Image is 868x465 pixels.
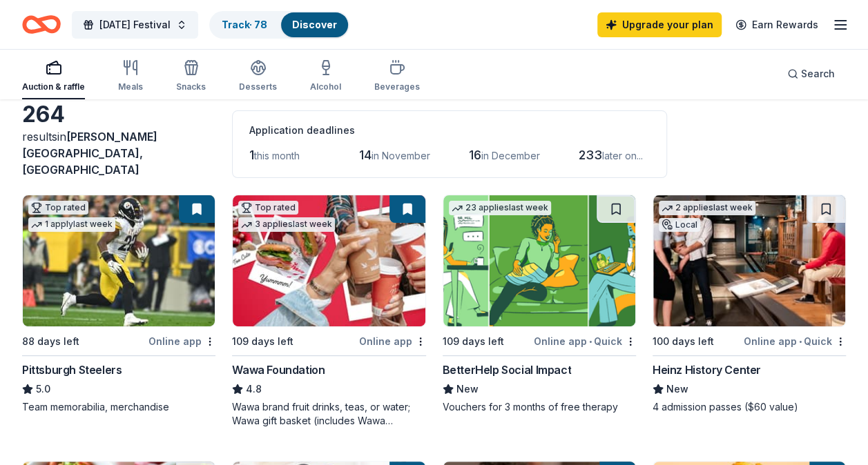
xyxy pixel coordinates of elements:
[22,81,85,92] div: Auction & raffle
[22,130,157,177] span: [PERSON_NAME][GEOGRAPHIC_DATA], [GEOGRAPHIC_DATA]
[659,218,700,232] div: Local
[28,201,88,215] div: Top rated
[534,333,636,350] div: Online app Quick
[249,122,650,139] div: Application deadlines
[801,66,835,82] span: Search
[233,195,425,326] img: Image for Wawa Foundation
[799,336,802,347] span: •
[481,150,540,161] span: in December
[372,150,430,161] span: in November
[72,11,198,39] button: [DATE] Festival
[456,381,479,397] span: New
[659,201,755,215] div: 2 applies last week
[666,381,688,397] span: New
[653,362,761,378] div: Heinz History Center
[653,195,845,326] img: Image for Heinz History Center
[310,81,341,92] div: Alcohol
[22,362,122,378] div: Pittsburgh Steelers
[589,336,592,347] span: •
[22,400,215,414] div: Team memorabilia, merchandise
[22,8,61,41] a: Home
[118,81,143,92] div: Meals
[653,333,714,350] div: 100 days left
[232,400,425,428] div: Wawa brand fruit drinks, teas, or water; Wawa gift basket (includes Wawa products and coupons)
[374,54,420,99] button: Beverages
[744,333,846,350] div: Online app Quick
[36,381,50,397] span: 5.0
[653,195,846,414] a: Image for Heinz History Center2 applieslast weekLocal100 days leftOnline app•QuickHeinz History C...
[602,150,643,161] span: later on...
[310,54,341,99] button: Alcohol
[22,195,215,414] a: Image for Pittsburgh SteelersTop rated1 applylast week88 days leftOnline appPittsburgh Steelers5....
[148,333,215,350] div: Online app
[232,195,425,428] a: Image for Wawa FoundationTop rated3 applieslast week109 days leftOnline appWawa Foundation4.8Wawa...
[249,148,254,162] span: 1
[449,201,551,215] div: 23 applies last week
[222,19,267,30] a: Track· 78
[22,128,215,178] div: results
[246,381,262,397] span: 4.8
[359,333,426,350] div: Online app
[359,148,372,162] span: 14
[238,201,298,215] div: Top rated
[239,81,277,92] div: Desserts
[99,17,171,33] span: [DATE] Festival
[653,400,846,414] div: 4 admission passes ($60 value)
[254,150,300,161] span: this month
[776,60,846,88] button: Search
[597,12,722,37] a: Upgrade your plan
[28,217,115,232] div: 1 apply last week
[443,333,504,350] div: 109 days left
[443,362,571,378] div: BetterHelp Social Impact
[238,217,335,232] div: 3 applies last week
[292,19,337,30] a: Discover
[22,333,79,350] div: 88 days left
[22,101,215,128] div: 264
[232,362,325,378] div: Wawa Foundation
[443,195,635,326] img: Image for BetterHelp Social Impact
[443,195,636,414] a: Image for BetterHelp Social Impact23 applieslast week109 days leftOnline app•QuickBetterHelp Soci...
[469,148,481,162] span: 16
[209,11,349,39] button: Track· 78Discover
[176,81,206,92] div: Snacks
[727,12,827,37] a: Earn Rewards
[23,195,215,326] img: Image for Pittsburgh Steelers
[374,81,420,92] div: Beverages
[579,148,602,162] span: 233
[118,54,143,99] button: Meals
[176,54,206,99] button: Snacks
[239,54,277,99] button: Desserts
[22,54,85,99] button: Auction & raffle
[232,333,293,350] div: 109 days left
[443,400,636,414] div: Vouchers for 3 months of free therapy
[22,130,157,177] span: in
